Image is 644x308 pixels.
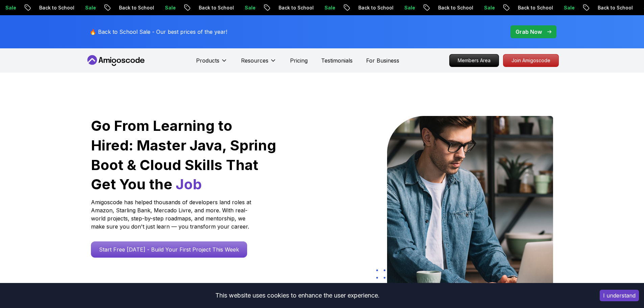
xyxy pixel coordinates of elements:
[79,4,100,11] p: Sale
[503,54,559,67] a: Join Amigoscode
[272,4,318,11] p: Back to School
[432,4,478,11] p: Back to School
[387,116,553,290] img: hero
[290,56,308,65] a: Pricing
[90,28,227,36] p: 🔥 Back to School Sale - Our best prices of the year!
[238,4,260,11] p: Sale
[196,56,228,70] button: Products
[91,198,253,231] p: Amigoscode has helped thousands of developers land roles at Amazon, Starling Bank, Mercado Livre,...
[176,175,202,193] span: Job
[516,28,542,36] p: Grab Now
[449,54,499,67] a: Members Area
[511,4,557,11] p: Back to School
[503,54,558,67] p: Join Amigoscode
[591,4,637,11] p: Back to School
[478,4,499,11] p: Sale
[450,54,499,67] p: Members Area
[113,4,159,11] p: Back to School
[5,288,590,303] div: This website uses cookies to enhance the user experience.
[91,116,277,194] h1: Go From Learning to Hired: Master Java, Spring Boot & Cloud Skills That Get You the
[159,4,180,11] p: Sale
[352,4,398,11] p: Back to School
[91,241,247,258] a: Start Free [DATE] - Build Your First Project This Week
[398,4,420,11] p: Sale
[192,4,238,11] p: Back to School
[557,4,579,11] p: Sale
[366,56,399,65] a: For Business
[321,56,353,65] a: Testimonials
[318,4,340,11] p: Sale
[33,4,79,11] p: Back to School
[241,56,277,70] button: Resources
[196,56,219,65] p: Products
[600,290,639,301] button: Accept cookies
[241,56,268,65] p: Resources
